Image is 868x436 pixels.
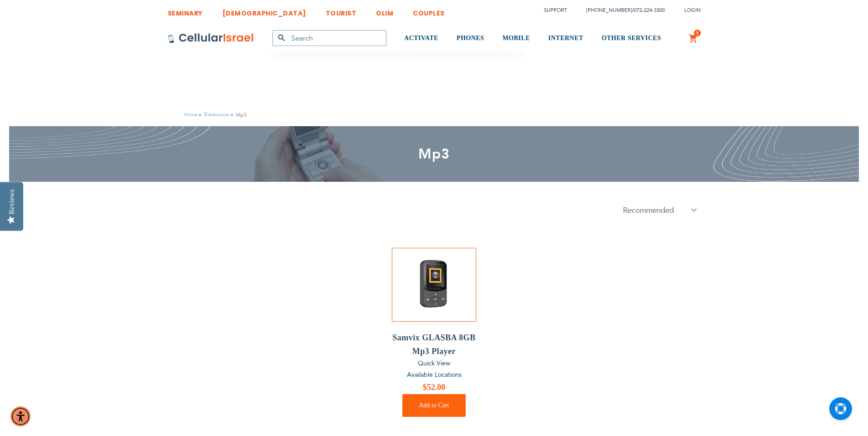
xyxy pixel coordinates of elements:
span: PHONES [457,35,484,41]
a: Electronics [204,111,229,118]
a: PHONES [457,21,484,56]
a: SEMINARY [168,2,203,19]
select: . . . . [616,205,701,216]
span: Add to Cart [419,402,449,409]
input: Search [272,30,386,46]
a: OTHER SERVICES [601,21,661,56]
span: ACTIVATE [404,35,438,41]
strong: Mp3 [236,111,247,119]
a: [DEMOGRAPHIC_DATA] [222,2,306,19]
a: [PHONE_NUMBER] [586,7,632,14]
a: TOURIST [326,2,357,19]
li: / [577,4,665,17]
a: ACTIVATE [404,21,438,56]
a: $52.00 [392,380,476,394]
span: INTERNET [548,35,583,41]
span: MOBILE [503,35,530,41]
a: Support [544,7,567,14]
a: Available Locations [407,370,462,379]
div: Reviews [8,189,16,214]
a: Quick View [392,358,476,369]
a: INTERNET [548,21,583,56]
img: Cellular Israel Logo [168,33,254,44]
button: Add to Cart [402,394,465,417]
div: Accessibility Menu [10,406,31,426]
a: Samvix GLASBA 8GB Mp3 Player [392,331,476,358]
a: 1 [688,33,699,44]
a: 072-224-3300 [634,7,665,14]
span: OTHER SERVICES [601,35,661,41]
a: OLIM [376,2,393,19]
img: Samvix GLASBA 8GB Mp3 Player [398,248,471,321]
span: 1 [696,30,699,37]
span: Quick View [418,359,450,368]
span: $52.00 [423,383,446,392]
a: MOBILE [503,21,530,56]
span: Mp3 [418,144,450,164]
a: Home [184,111,197,118]
a: COUPLES [413,2,445,19]
span: Login [684,7,701,14]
